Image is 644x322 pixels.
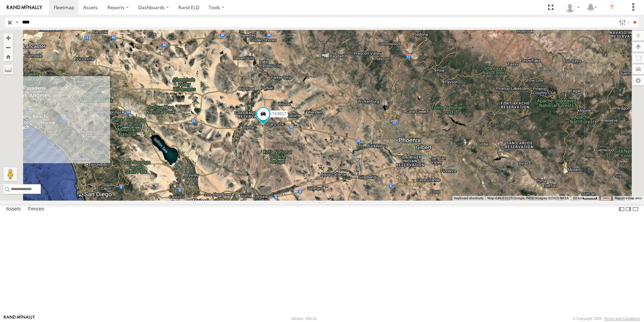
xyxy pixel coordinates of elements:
[573,196,583,200] span: 20 km
[615,196,642,200] a: Report a map error
[616,17,631,27] label: Search Filter Options
[3,65,13,74] label: Measure
[3,43,13,52] button: Zoom out
[625,204,632,214] label: Dock Summary Table to the Right
[7,5,42,10] img: rand-logo.svg
[562,2,582,13] div: Norma Casillas
[573,317,640,321] div: © Copyright 2025 -
[3,167,17,181] button: Drag Pegman onto the map to open Street View
[291,317,317,321] div: Version: 305.01
[618,204,625,214] label: Dock Summary Table to the Left
[606,2,617,13] i: ?
[454,196,483,201] button: Keyboard shortcuts
[4,315,35,322] a: Visit our Website
[632,204,639,214] label: Hide Summary Table
[604,317,640,321] a: Terms and Conditions
[14,17,20,27] label: Search Query
[25,204,48,214] label: Fences
[3,33,13,43] button: Zoom in
[603,197,610,200] a: Terms
[3,204,24,214] label: Assets
[272,112,286,116] span: TK9917
[632,76,644,85] label: Map Settings
[3,52,13,61] button: Zoom Home
[487,196,569,200] span: Map data ©2025 Google, INEGI Imagery ©2025 NASA
[571,196,599,201] button: Map Scale: 20 km per 39 pixels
